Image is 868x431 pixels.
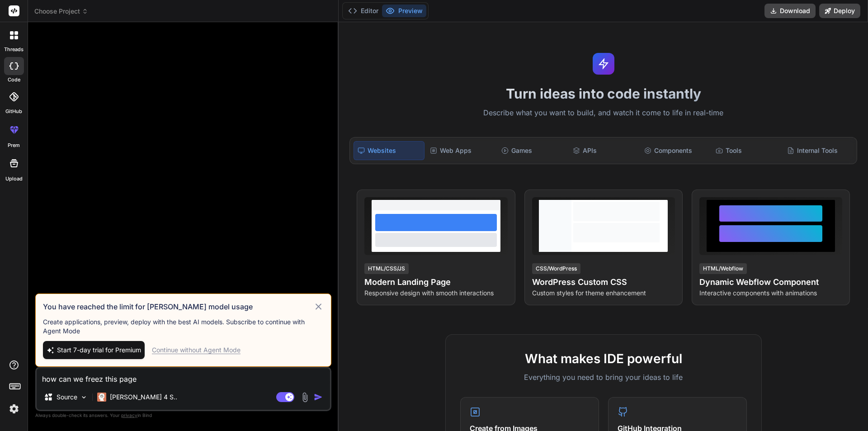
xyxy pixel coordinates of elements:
[699,289,842,298] p: Interactive components with animations
[532,276,675,289] h4: WordPress Custom CSS
[5,108,22,115] label: GitHub
[699,276,842,289] h4: Dynamic Webflow Component
[4,46,24,53] label: threads
[532,263,580,274] div: CSS/WordPress
[364,263,409,274] div: HTML/CSS/JS
[8,142,20,149] label: prem
[354,141,424,160] div: Websites
[6,401,22,417] img: settings
[783,141,853,160] div: Internal Tools
[712,141,782,160] div: Tools
[460,349,747,368] h2: What makes IDE powerful
[819,4,860,18] button: Deploy
[641,141,710,160] div: Components
[43,341,145,359] button: Start 7-day trial for Premium
[382,5,426,17] button: Preview
[364,276,507,289] h4: Modern Landing Page
[121,412,137,418] span: privacy
[8,76,20,84] label: code
[35,411,331,420] p: Always double-check its answers. Your in Bind
[460,372,747,383] p: Everything you need to bring your ideas to life
[344,85,863,102] h1: Turn ideas into code instantly
[43,301,313,312] h3: You have reached the limit for [PERSON_NAME] model usage
[57,346,141,355] span: Start 7-day trial for Premium
[532,289,675,298] p: Custom styles for theme enhancement
[110,393,177,402] p: [PERSON_NAME] 4 S..
[344,107,863,119] p: Describe what you want to build, and watch it come to life in real-time
[569,141,639,160] div: APIs
[37,368,330,384] textarea: how can we freez this page
[80,393,88,401] img: Pick Models
[699,263,747,274] div: HTML/Webflow
[43,317,324,336] p: Create applications, preview, deploy with the best AI models. Subscribe to continue with Agent Mode
[344,5,382,17] button: Editor
[426,141,496,160] div: Web Apps
[300,392,310,403] img: attachment
[97,393,106,402] img: Claude 4 Sonnet
[498,141,567,160] div: Games
[57,393,77,402] p: Source
[364,289,507,298] p: Responsive design with smooth interactions
[764,4,816,18] button: Download
[152,346,241,355] div: Continue without Agent Mode
[314,393,323,402] img: icon
[34,7,88,16] span: Choose Project
[5,175,23,183] label: Upload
